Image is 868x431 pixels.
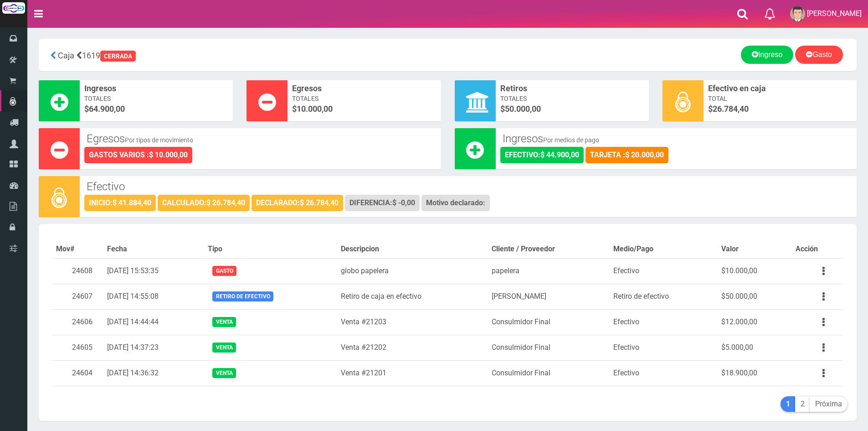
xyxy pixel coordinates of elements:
[252,195,343,211] div: DECLARADO:
[149,151,188,159] strong: $ 10.000,00
[610,309,718,335] td: Efectivo
[52,258,103,284] td: 24608
[500,94,644,103] span: Totales
[212,266,236,275] span: Gasto
[708,94,852,103] span: Total
[610,284,718,309] td: Retiro de efectivo
[505,104,541,114] font: 50.000,00
[500,103,644,115] span: $
[708,83,852,94] span: Efectivo en caja
[206,198,245,207] strong: $ 26.784,40
[718,240,792,258] th: Valor
[292,94,436,103] span: Totales
[103,360,205,386] td: [DATE] 14:36:32
[292,83,436,94] span: Egresos
[103,258,205,284] td: [DATE] 15:53:35
[540,151,579,159] strong: $ 44.900,00
[503,133,850,145] h3: Ingresos
[212,343,236,352] span: Venta
[488,240,609,258] th: Cliente / Proveedor
[84,147,192,163] div: GASTOS VARIOS :
[292,103,436,115] span: $
[52,309,103,335] td: 24606
[212,317,236,327] span: Venta
[212,291,273,301] span: Retiro de efectivo
[610,360,718,386] td: Efectivo
[103,335,205,360] td: [DATE] 14:37:23
[52,240,103,258] th: Mov#
[625,151,664,159] strong: $ 20.000,00
[204,240,337,258] th: Tipo
[103,240,205,258] th: Fecha
[212,368,236,378] span: Venta
[2,2,25,14] img: Logo grande
[125,136,193,144] small: Por tipos de movimiento
[543,136,599,144] small: Por medios de pago
[795,396,810,412] a: 2
[337,309,488,335] td: Venta #21203
[500,83,644,94] span: Retiros
[610,258,718,284] td: Efectivo
[87,133,434,145] h3: Egresos
[103,309,205,335] td: [DATE] 14:44:44
[46,46,313,64] div: 1619
[807,9,862,18] span: [PERSON_NAME]
[89,104,125,114] font: 64.900,00
[300,198,339,207] strong: $ 26.784,40
[718,360,792,386] td: $18.900,00
[586,147,668,163] div: TARJETA :
[795,46,843,64] a: Gasto
[500,147,584,163] div: EFECTIVO:
[786,400,790,408] b: 1
[52,335,103,360] td: 24605
[84,83,228,94] span: Ingresos
[421,195,490,211] div: Motivo declarado:
[718,335,792,360] td: $5.000,00
[84,103,228,115] span: $
[718,309,792,335] td: $12.000,00
[158,195,250,211] div: CALCULADO:
[100,51,136,62] div: CERRADA
[488,258,609,284] td: papelera
[103,284,205,309] td: [DATE] 14:55:08
[113,198,151,207] strong: $ 41.884,40
[337,284,488,309] td: Retiro de caja en efectivo
[610,240,718,258] th: Medio/Pago
[52,360,103,386] td: 24604
[488,335,609,360] td: Consulmidor Final
[741,46,793,64] a: Ingreso
[610,335,718,360] td: Efectivo
[337,240,488,258] th: Descripcion
[337,360,488,386] td: Venta #21201
[718,258,792,284] td: $10.000,00
[792,240,843,258] th: Acción
[84,195,156,211] div: INICIO:
[718,284,792,309] td: $50.000,00
[337,335,488,360] td: Venta #21202
[52,284,103,309] td: 24607
[790,6,805,21] img: User Image
[810,396,847,412] a: Próxima
[337,258,488,284] td: globo papelera
[713,104,749,114] span: 26.784,40
[84,94,228,103] span: Totales
[488,309,609,335] td: Consulmidor Final
[87,181,850,192] h3: Efectivo
[708,103,852,115] span: $
[58,51,74,60] span: Caja
[345,195,420,211] div: DIFERENCIA:
[488,360,609,386] td: Consulmidor Final
[297,104,333,114] font: 10.000,00
[392,198,415,207] strong: $ -0,00
[488,284,609,309] td: [PERSON_NAME]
